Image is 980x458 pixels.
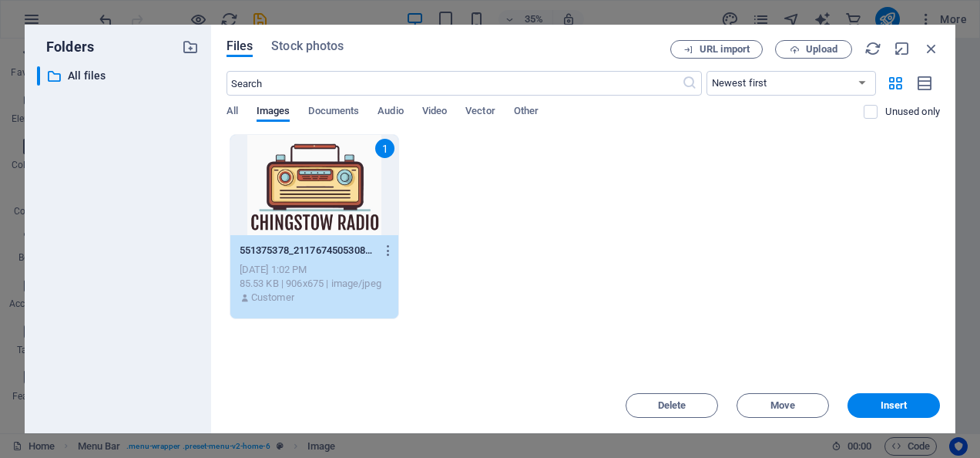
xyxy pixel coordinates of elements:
[375,139,394,158] div: 1
[257,102,290,123] span: Images
[240,277,390,291] div: 85.53 KB | 906x675 | image/jpeg
[378,102,403,123] span: Audio
[240,244,375,258] p: 551375378_2117674505308571_2955560008678388368_n-g3hE7UAl511AlZVbeTq4fA.jpg
[775,40,852,59] button: Upload
[670,40,763,59] button: URL import
[251,291,294,305] p: Customer
[923,40,940,57] i: Close
[894,40,911,57] i: Minimize
[885,105,940,119] p: Displays only files that are not in use on the website. Files added during this session can still...
[240,263,390,277] div: [DATE] 1:02 PM
[700,45,750,54] span: URL import
[37,37,94,57] p: Folders
[881,401,908,410] span: Insert
[465,102,495,123] span: Vector
[227,37,253,56] span: Files
[770,401,795,410] span: Move
[227,102,238,123] span: All
[864,40,881,57] i: Reload
[737,393,829,418] button: Move
[271,37,344,56] span: Stock photos
[37,66,40,86] div: ​
[514,102,539,123] span: Other
[626,393,718,418] button: Delete
[422,102,447,123] span: Video
[182,39,199,56] i: Create new folder
[227,71,682,96] input: Search
[308,102,359,123] span: Documents
[847,393,940,418] button: Insert
[806,45,837,54] span: Upload
[68,67,170,85] p: All files
[658,401,686,410] span: Delete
